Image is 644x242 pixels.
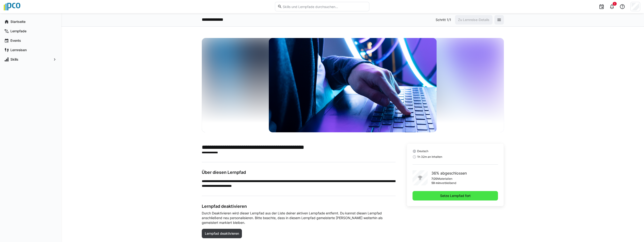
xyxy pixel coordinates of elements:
input: Skills und Lernpfade durchsuchen… [282,4,366,9]
p: Materialien [438,177,452,181]
span: Setze Lernpfad fort [439,193,471,198]
span: Zu Lernreise-Details [457,17,490,22]
button: Lernpfad deaktivieren [202,229,242,238]
p: Schritt 1/1 [436,17,451,22]
h3: Lernpfad deaktivieren [202,204,396,209]
p: 36% abgeschlossen [431,170,467,176]
span: Deutsch [417,149,428,153]
span: 1h 32m an Inhalten [417,155,442,159]
p: 59 min [431,181,441,185]
button: Setze Lernpfad fort [412,191,498,200]
p: 7/20 [431,177,438,181]
h3: Über diesen Lernpfad [202,170,396,175]
span: Durch Deaktivieren wird dieser Lernpfad aus der Liste deiner aktiven Lernpfade entfernt. Du kanns... [202,211,396,225]
span: 1 [614,2,615,5]
span: Lernpfad deaktivieren [204,231,240,236]
button: Zu Lernreise-Details [455,15,492,25]
p: verbleibend [441,181,456,185]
